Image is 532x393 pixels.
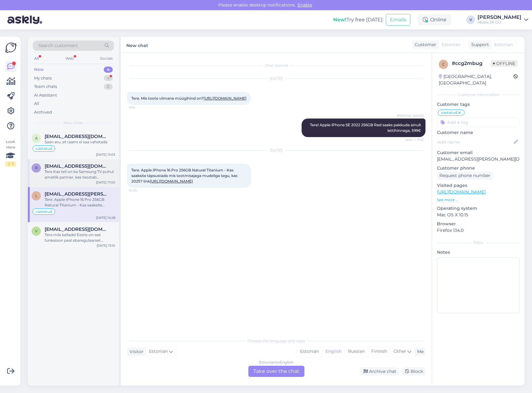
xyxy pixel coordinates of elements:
[203,96,246,101] a: [URL][DOMAIN_NAME]
[150,179,193,184] a: [URL][DOMAIN_NAME]
[297,347,322,356] div: Estonian
[437,249,520,256] p: Notes
[126,41,148,49] label: New chat
[104,84,113,90] div: 0
[45,134,109,139] span: ats.teppan@gmail.com
[437,165,520,171] p: Customer phone
[386,14,410,26] button: Emails
[64,54,75,63] div: Web
[494,41,513,48] span: Estonian
[96,215,115,220] div: [DATE] 14:28
[466,15,475,24] div: V
[129,105,152,110] span: 9:39
[477,20,521,25] div: Mobix JK OÜ
[401,367,425,376] div: Block
[345,347,368,356] div: Russian
[131,96,246,101] span: Tere. Mis toote viimane müügihind on?
[333,16,383,24] div: Try free [DATE]:
[45,227,109,232] span: valdek.veod@gmail.com
[491,60,518,67] span: Offline
[45,191,109,197] span: los.santos.del.sol@gmail.com
[36,210,52,214] span: vastatud
[99,54,114,63] div: Socials
[437,227,520,234] p: Firefox 134.0
[418,14,451,25] div: Online
[441,111,457,114] span: vastatud
[368,347,390,356] div: Finnish
[412,41,436,48] div: Customer
[34,109,52,115] div: Archived
[469,41,489,48] div: Support
[97,243,115,248] div: [DATE] 13:10
[35,166,38,170] span: r
[248,366,304,377] div: Take over the chat
[34,67,44,73] div: New
[5,42,17,54] img: Askly Logo
[437,118,520,127] input: Add a tag
[63,120,83,126] span: New chats
[149,348,168,355] span: Estonian
[33,54,40,63] div: All
[437,149,520,156] p: Customer email
[127,338,425,344] div: Choose the language and reply
[415,348,424,355] div: Me
[437,197,520,203] p: See more ...
[104,75,113,81] div: 4
[35,136,38,140] span: a
[259,360,293,365] div: Estonian to English
[129,188,152,193] span: 14:28
[397,114,424,118] span: [PERSON_NAME]
[45,197,115,208] div: Tere. Apple iPhone 16 Pro 256GB Natural Titanium - Kas saaksite täpsustada mis tootmisajaga mudel...
[5,139,16,167] div: Look Here
[437,212,520,218] p: Mac OS X 10.15
[477,15,521,20] div: [PERSON_NAME]
[34,101,39,107] div: All
[437,171,493,180] div: Request phone number
[437,139,512,145] input: Add name
[127,348,144,355] div: Visitor
[34,84,57,90] div: Team chats
[322,347,345,356] div: English
[96,152,115,157] div: [DATE] 15:03
[437,101,520,108] p: Customer tags
[45,169,115,180] div: Tere Kas teil on ka Samsung TV puhul ametlik partner, kes teostab garantiitöid?
[127,76,425,81] div: [DATE]
[437,182,520,189] p: Visited pages
[104,67,113,73] div: 4
[34,75,52,81] div: My chats
[333,17,347,23] b: New!
[296,2,314,8] span: Enable
[442,62,445,67] span: c
[35,229,37,233] span: v
[437,156,520,162] p: [EMAIL_ADDRESS][PERSON_NAME][DOMAIN_NAME]
[437,221,520,227] p: Browser
[452,60,491,67] div: # ccg2mbug
[437,240,520,245] div: Extra
[437,189,486,195] a: [URL][DOMAIN_NAME]
[45,139,115,145] div: Saan aru ,et raami ei saa vahetada
[127,148,425,153] div: [DATE]
[131,168,238,184] span: Tere. Apple iPhone 16 Pro 256GB Natural Titanium - Kas saaksite täpsustada mis tootmisajaga mudel...
[394,348,406,354] span: Other
[437,205,520,212] p: Operating system
[45,163,109,169] span: raido.pajusi@gmail.com
[439,73,513,86] div: [GEOGRAPHIC_DATA], [GEOGRAPHIC_DATA]
[310,123,422,133] span: Tere! Apple iPhone SE 2022 256GB Red saaks pakkuda ainult lettihinnaga, 599€
[34,92,57,98] div: AI Assistant
[96,180,115,185] div: [DATE] 17:05
[5,161,16,167] div: 2 / 3
[442,41,460,48] span: Estonian
[45,232,115,243] div: Tere.mils kelladel Eestis on see funksioon peal ebaregulaarset südamerütmi, mis võib viidata näit...
[36,147,52,150] span: vastatud
[437,92,520,97] div: Customer information
[38,42,78,49] span: Search customers
[477,15,528,25] a: [PERSON_NAME]Mobix JK OÜ
[127,63,425,68] div: Chat started
[360,367,399,376] div: Archive chat
[35,193,37,198] span: l
[400,137,424,142] span: Seen ✓ 9:43
[437,129,520,136] p: Customer name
